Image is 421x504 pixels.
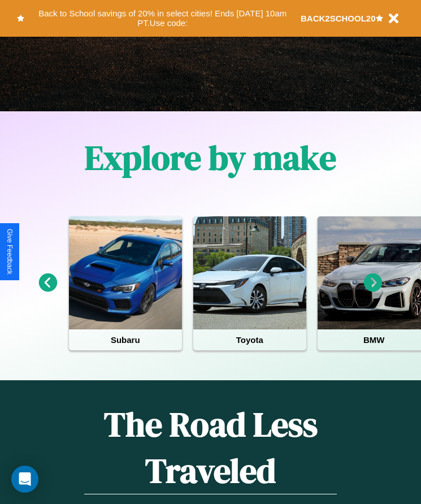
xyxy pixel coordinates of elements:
h1: Explore by make [85,134,336,181]
h4: Toyota [193,329,306,350]
div: Give Feedback [6,229,14,275]
button: Back to School savings of 20% in select cities! Ends [DATE] 10am PT.Use code: [24,6,301,31]
div: Open Intercom Messenger [11,466,38,493]
h1: The Road Less Traveled [84,401,337,494]
h4: Subaru [69,329,182,350]
b: BACK2SCHOOL20 [301,14,376,23]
